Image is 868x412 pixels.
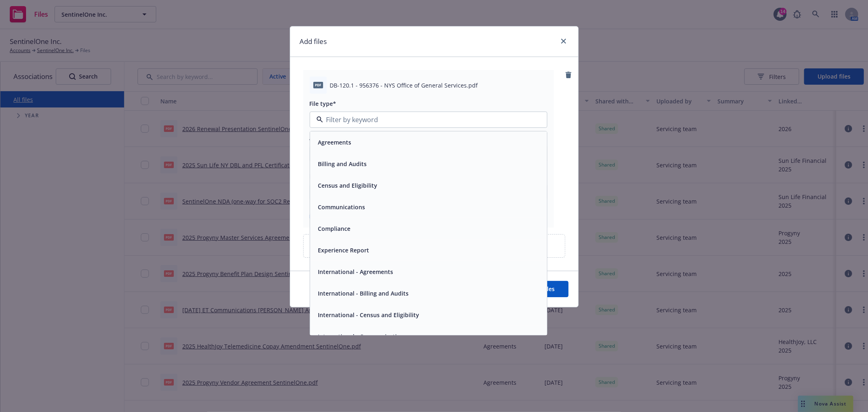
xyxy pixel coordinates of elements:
[313,82,323,88] span: pdf
[318,224,351,233] button: Compliance
[310,100,337,107] span: File type*
[300,36,327,47] h1: Add files
[559,36,568,46] a: close
[318,332,407,341] button: International - Communications
[318,267,394,276] button: International - Agreements
[318,311,420,319] button: International - Census and Eligibility
[318,181,378,190] button: Census and Eligibility
[323,115,531,125] input: Filter by keyword
[564,70,573,80] a: remove
[318,203,365,211] button: Communications
[318,289,409,298] button: International - Billing and Audits
[318,160,367,168] button: Billing and Audits
[303,234,565,258] div: Upload new files
[318,138,352,147] button: Agreements
[330,81,478,90] span: DB-120.1 - 956376 - NYS Office of General Services.pdf
[318,246,370,254] button: Experience Report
